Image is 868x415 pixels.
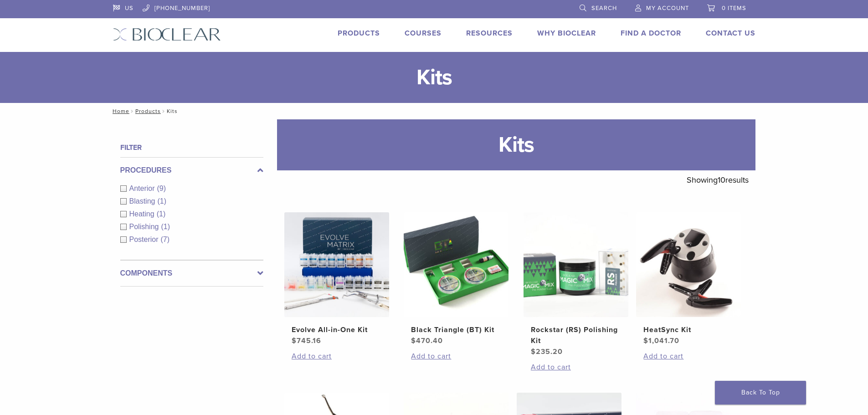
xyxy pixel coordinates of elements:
p: Showing results [687,170,749,190]
img: Bioclear [113,28,221,41]
span: (1) [161,223,170,231]
a: Products [338,29,380,38]
span: $ [292,336,297,345]
span: $ [411,336,416,345]
bdi: 470.40 [411,336,443,345]
a: Find A Doctor [621,29,681,38]
span: 10 [718,175,725,185]
span: 0 items [722,5,746,12]
h2: HeatSync Kit [643,324,734,335]
label: Procedures [120,165,263,176]
span: $ [531,347,536,356]
h1: Kits [277,119,755,170]
span: $ [643,336,648,345]
a: Home [110,108,129,114]
a: Resources [466,29,513,38]
img: Rockstar (RS) Polishing Kit [524,212,628,317]
h2: Black Triangle (BT) Kit [411,324,501,335]
h4: Filter [120,142,263,153]
span: / [129,109,135,113]
a: Contact Us [706,29,755,38]
nav: Kits [106,103,762,119]
a: Black Triangle (BT) KitBlack Triangle (BT) Kit $470.40 [403,212,509,346]
a: Courses [405,29,442,38]
a: Add to cart: “Evolve All-in-One Kit” [292,351,382,362]
span: Heating [129,210,157,218]
span: (1) [157,210,166,218]
span: Polishing [129,223,161,231]
span: My Account [646,5,689,12]
bdi: 235.20 [531,347,563,356]
a: HeatSync KitHeatSync Kit $1,041.70 [636,212,742,346]
img: Evolve All-in-One Kit [284,212,389,317]
span: (7) [161,236,170,243]
span: Posterior [129,236,161,243]
span: Blasting [129,197,158,205]
a: Products [135,108,161,114]
img: HeatSync Kit [636,212,741,317]
a: Back To Top [715,381,806,405]
bdi: 745.16 [292,336,321,345]
a: Rockstar (RS) Polishing KitRockstar (RS) Polishing Kit $235.20 [523,212,629,357]
a: Add to cart: “Rockstar (RS) Polishing Kit” [531,362,621,373]
span: Search [591,5,617,12]
h2: Evolve All-in-One Kit [292,324,382,335]
label: Components [120,268,263,279]
span: Anterior [129,184,157,192]
img: Black Triangle (BT) Kit [404,212,508,317]
a: Evolve All-in-One KitEvolve All-in-One Kit $745.16 [284,212,390,346]
a: Add to cart: “Black Triangle (BT) Kit” [411,351,501,362]
span: (9) [157,184,166,192]
span: (1) [157,197,166,205]
bdi: 1,041.70 [643,336,679,345]
a: Add to cart: “HeatSync Kit” [643,351,734,362]
h2: Rockstar (RS) Polishing Kit [531,324,621,346]
a: Why Bioclear [537,29,596,38]
span: / [161,109,167,113]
